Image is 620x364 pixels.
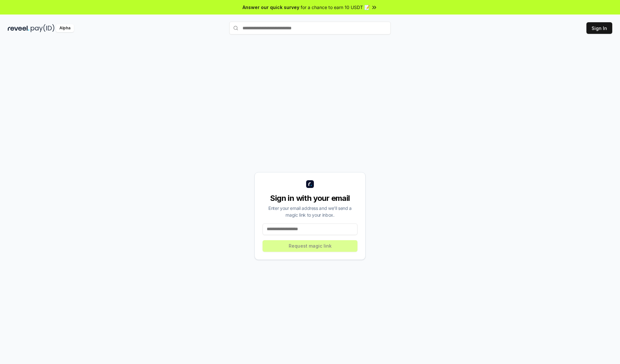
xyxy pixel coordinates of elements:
span: for a chance to earn 10 USDT 📝 [301,4,370,11]
span: Answer our quick survey [243,4,299,11]
div: Enter your email address and we’ll send a magic link to your inbox. [263,205,357,218]
img: pay_id [31,24,55,32]
button: Sign In [586,22,612,34]
div: Alpha [56,24,74,32]
img: logo_small [306,180,314,188]
div: Sign in with your email [263,193,357,203]
img: reveel_dark [8,24,29,32]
